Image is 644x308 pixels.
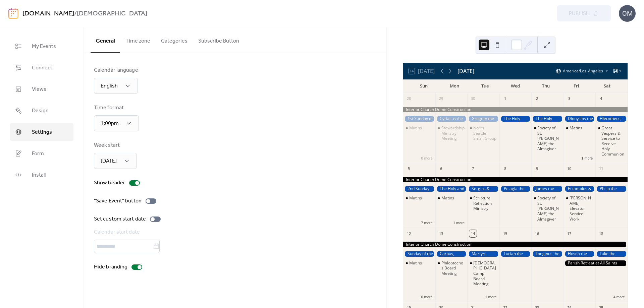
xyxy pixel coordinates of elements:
[469,230,477,237] div: 14
[403,195,435,201] div: Matins
[563,125,596,131] div: Matins
[467,116,499,122] div: Gregory the Illuminator, Bishop of Armenia
[32,85,46,94] span: Views
[470,79,500,93] div: Tue
[563,186,596,192] div: Eulampius & Eulampia the Martyrs
[499,186,532,192] div: Pelagia the Righteous
[403,107,628,113] div: Interior Church Dome Construction
[10,144,73,163] a: Form
[611,294,628,299] button: 4 more
[403,116,435,122] div: 1st Sunday of Luke
[441,260,465,276] div: Philoptochos Board Meeting
[403,260,435,266] div: Matins
[595,125,628,157] div: Great Vespers & Service to Receive Holy Communion
[409,79,439,93] div: Sun
[601,125,625,157] div: Great Vespers & Service to Receive Holy Communion
[409,195,422,201] div: Matins
[94,104,138,112] div: Time format
[501,230,509,237] div: 15
[435,125,468,141] div: Stewardship Ministry Meeting
[533,230,541,237] div: 16
[435,186,468,192] div: The Holy and Glorious Apostle Thomas
[437,95,445,103] div: 29
[156,27,193,52] button: Categories
[563,69,603,73] span: America/Los_Angeles
[533,95,541,103] div: 2
[531,195,563,222] div: Society of St. John the Almsgiver
[499,116,532,122] div: The Holy Protection of the Theotokos
[531,79,561,93] div: Thu
[563,116,596,122] div: Dionysios the Areopagite
[193,27,245,52] button: Subscribe Button
[74,7,77,20] b: /
[563,251,596,257] div: Hosea the Prophet
[10,102,73,120] a: Design
[416,294,435,299] button: 10 more
[8,8,18,19] img: logo
[77,7,147,20] b: [DEMOGRAPHIC_DATA]
[531,186,563,192] div: James the Apostle, son of Alphaeus
[403,125,435,131] div: Matins
[499,251,532,257] div: Lucian the Martyr of Antioch
[473,125,497,141] div: North Seattle Small Group
[94,66,138,74] div: Calendar language
[533,165,541,173] div: 9
[418,155,435,161] button: 8 more
[563,260,628,266] div: Parish Retreat at All Saints Camp
[561,79,592,93] div: Fri
[403,186,435,192] div: 2nd Sunday of Luke
[32,107,49,115] span: Design
[566,165,573,173] div: 10
[10,59,73,77] a: Connect
[435,260,468,276] div: Philoptochos Board Meeting
[566,95,573,103] div: 3
[597,95,605,103] div: 4
[619,5,636,22] div: OM
[531,251,563,257] div: Longinus the Centurion
[94,197,142,205] div: "Save Event" button
[10,80,73,98] a: Views
[537,195,561,222] div: Society of St. [PERSON_NAME] the Almsgiver
[91,27,120,53] button: General
[94,228,375,236] div: Calendar start date
[94,141,136,149] div: Week start
[531,116,563,122] div: The Holy Hieromartyr Cyprian and the Virgin Martyr Justina
[10,37,73,55] a: My Events
[439,79,470,93] div: Mon
[531,125,563,151] div: Society of St. John the Almsgiver
[32,150,44,158] span: Form
[101,81,118,91] span: English
[101,118,119,129] span: 1:00pm
[32,43,56,51] span: My Events
[22,7,74,20] a: [DOMAIN_NAME]
[597,230,605,237] div: 18
[458,67,474,75] div: [DATE]
[595,116,628,122] div: Hierotheus, Bishop of Athens
[597,165,605,173] div: 11
[563,195,596,222] div: Otis Elevator Service Work
[403,251,435,257] div: Sunday of the 7th Ecumenical Council
[500,79,531,93] div: Wed
[467,186,499,192] div: Sergius & Bacchus the Great Martyrs of Syria
[32,171,46,179] span: Install
[409,260,422,266] div: Matins
[120,27,156,52] button: Time zone
[537,125,561,151] div: Society of St. [PERSON_NAME] the Almsgiver
[441,125,465,141] div: Stewardship Ministry Meeting
[10,123,73,141] a: Settings
[94,263,127,271] div: Hide branding
[437,165,445,173] div: 6
[441,195,454,201] div: Matins
[501,95,509,103] div: 1
[566,230,573,237] div: 17
[435,251,468,257] div: Carpus, Papylus, Agathodorus, & Agathonica, the Martyrs of Pergamus
[409,125,422,131] div: Matins
[501,165,509,173] div: 8
[435,116,468,122] div: Cyriacus the Hermit of Palestine
[467,260,499,287] div: All Saints Camp Board Meeting
[467,195,499,211] div: Scripture Reflection Ministry
[467,125,499,141] div: North Seattle Small Group
[467,251,499,257] div: Martyrs Nazarius, Gervasius, Protasius, & Celsus
[435,195,468,201] div: Matins
[405,165,413,173] div: 5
